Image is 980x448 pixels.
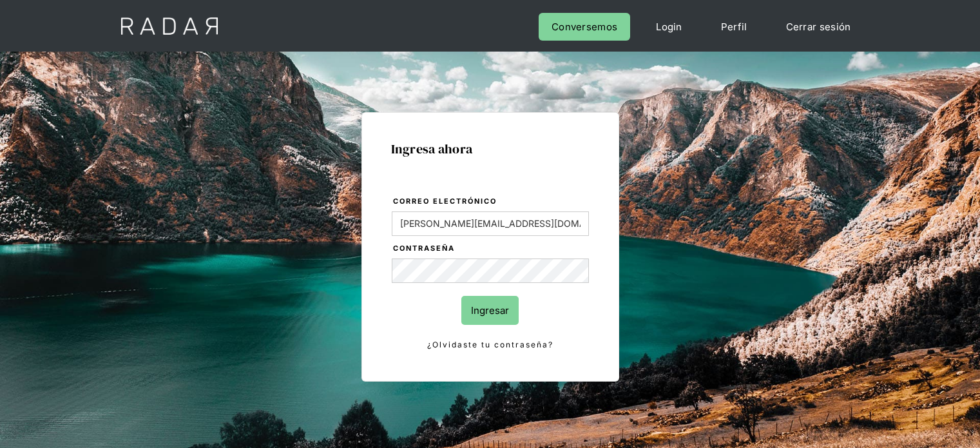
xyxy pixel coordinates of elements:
a: Conversemos [539,13,630,41]
label: Correo electrónico [393,195,589,208]
a: Login [643,13,695,41]
h1: Ingresa ahora [391,142,590,156]
a: Cerrar sesión [773,13,864,41]
label: Contraseña [393,242,589,255]
a: ¿Olvidaste tu contraseña? [392,338,589,352]
a: Perfil [708,13,760,41]
input: bruce@wayne.com [392,211,589,236]
form: Login Form [391,195,590,352]
input: Ingresar [461,296,519,325]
